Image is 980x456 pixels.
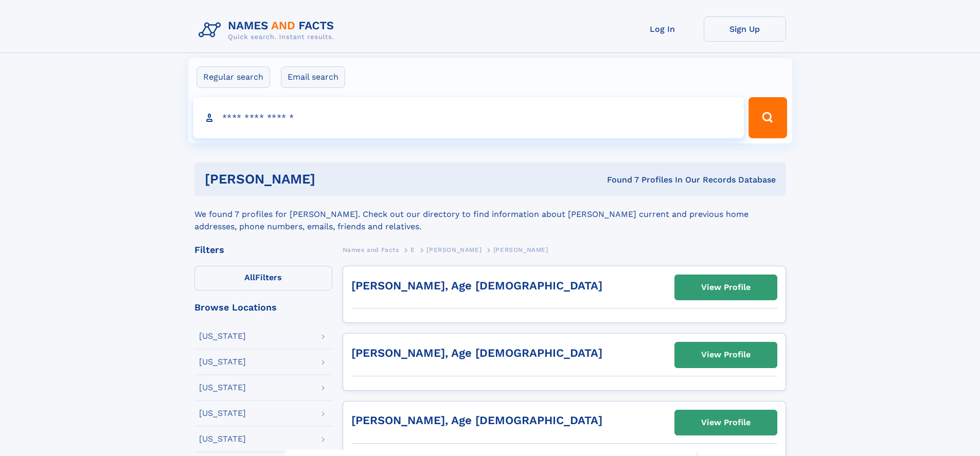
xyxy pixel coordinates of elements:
span: E [411,246,415,253]
a: [PERSON_NAME], Age [DEMOGRAPHIC_DATA] [351,279,602,292]
span: [PERSON_NAME] [426,246,482,253]
a: View Profile [675,342,777,367]
div: [US_STATE] [199,384,246,392]
a: Log In [621,16,704,42]
span: All [244,272,255,282]
div: Found 7 Profiles In Our Records Database [461,174,776,186]
a: [PERSON_NAME], Age [DEMOGRAPHIC_DATA] [351,414,602,427]
a: Names and Facts [343,243,399,256]
label: Filters [194,266,332,290]
a: View Profile [675,410,777,435]
a: View Profile [675,275,777,300]
div: Browse Locations [194,303,332,312]
div: [US_STATE] [199,435,246,443]
h1: [PERSON_NAME] [205,173,461,186]
div: View Profile [701,276,751,299]
input: search input [193,97,744,138]
span: [PERSON_NAME] [493,246,548,253]
button: Search Button [749,97,787,138]
img: Logo Names and Facts [194,16,343,44]
div: [US_STATE] [199,332,246,340]
a: [PERSON_NAME] [426,243,482,256]
a: E [411,243,415,256]
div: View Profile [701,343,751,367]
label: Email search [281,66,345,88]
a: [PERSON_NAME], Age [DEMOGRAPHIC_DATA] [351,346,602,359]
div: We found 7 profiles for [PERSON_NAME]. Check out our directory to find information about [PERSON_... [194,196,786,233]
div: View Profile [701,411,751,434]
div: [US_STATE] [199,358,246,366]
label: Regular search [197,66,270,88]
a: Sign Up [704,16,786,42]
div: [US_STATE] [199,409,246,417]
div: Filters [194,245,332,254]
